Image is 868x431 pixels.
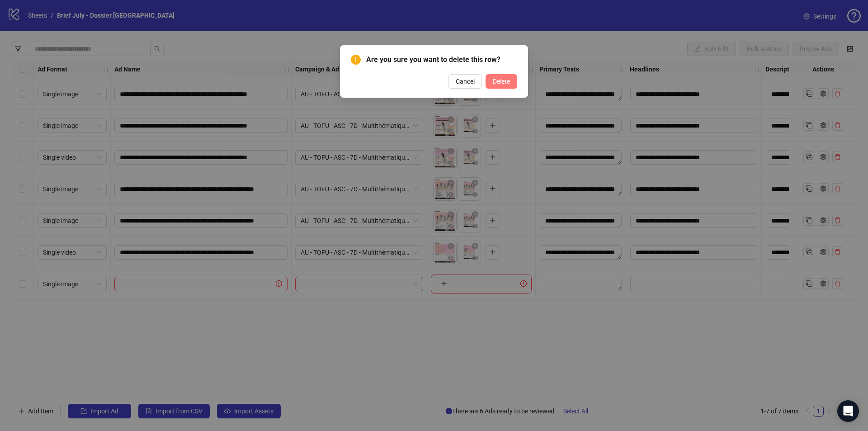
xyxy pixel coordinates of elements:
[486,74,517,89] button: Delete
[351,55,361,65] span: exclamation-circle
[448,74,482,89] button: Cancel
[366,54,517,65] span: Are you sure you want to delete this row?
[456,78,475,85] span: Cancel
[837,400,859,422] div: Open Intercom Messenger
[493,78,510,85] span: Delete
